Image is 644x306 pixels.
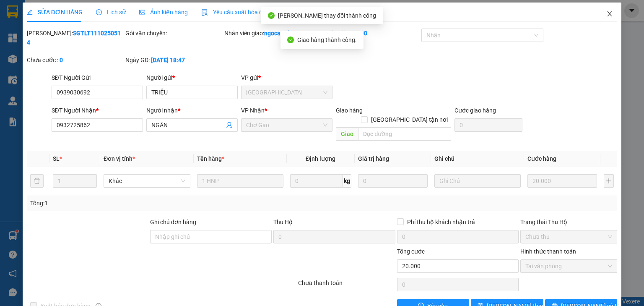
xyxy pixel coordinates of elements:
[336,127,358,141] span: Giao
[5,60,187,82] div: Chợ Gạo
[397,248,425,255] span: Tổng cước
[146,106,238,115] div: Người nhận
[246,119,327,131] span: Chợ Gạo
[30,199,249,208] div: Tổng: 1
[358,174,428,188] input: 0
[241,107,265,114] span: VP Nhận
[104,155,135,162] span: Đơn vị tính
[60,57,63,63] b: 0
[297,37,357,43] span: Giao hàng thành công.
[109,175,185,187] span: Khác
[343,174,351,188] span: kg
[520,217,617,227] div: Trạng thái Thu Hộ
[52,106,143,115] div: SĐT Người Nhận
[201,9,208,16] img: icon
[434,174,521,188] input: Ghi Chú
[336,107,363,114] span: Giao hàng
[358,155,389,162] span: Giá trị hàng
[139,9,145,15] span: picture
[306,155,335,162] span: Định lượng
[241,73,332,82] div: VP gửi
[287,37,294,43] span: check-circle
[96,9,102,15] span: clock-circle
[604,174,614,188] button: plus
[246,86,327,99] span: Sài Gòn
[30,174,44,188] button: delete
[368,115,451,124] span: [GEOGRAPHIC_DATA] tận nơi
[527,155,556,162] span: Cước hàng
[150,219,196,225] label: Ghi chú đơn hàng
[27,9,83,16] span: SỬA ĐƠN HÀNG
[27,29,124,47] div: [PERSON_NAME]:
[151,57,185,63] b: [DATE] 18:47
[273,219,293,225] span: Thu Hộ
[27,55,124,65] div: Chưa cước :
[323,29,420,38] div: Cước rồi :
[598,3,621,26] button: Close
[297,278,396,293] div: Chưa thanh toán
[520,248,576,255] label: Hình thức thanh toán
[268,12,275,19] span: check-circle
[278,12,376,19] span: [PERSON_NAME] thay đổi thành công
[358,127,451,141] input: Dọc đường
[150,230,272,243] input: Ghi chú đơn hàng
[27,30,121,46] b: SGTLT1110250514
[226,122,233,128] span: user-add
[201,9,290,16] span: Yêu cầu xuất hóa đơn điện tử
[264,30,291,37] b: ngocan.tlt
[431,151,524,167] th: Ghi chú
[125,29,222,38] div: Gói vận chuyển:
[146,73,238,82] div: Người gửi
[197,174,283,188] input: VD: Bàn, Ghế
[349,30,367,37] b: 20.000
[525,260,612,272] span: Tại văn phòng
[96,9,126,16] span: Lịch sử
[39,40,153,55] text: CGTLT1210250082
[525,230,612,243] span: Chưa thu
[527,174,597,188] input: 0
[606,10,613,17] span: close
[404,217,478,227] span: Phí thu hộ khách nhận trả
[454,118,522,132] input: Cước giao hàng
[27,9,33,15] span: edit
[125,55,222,65] div: Ngày GD:
[197,155,224,162] span: Tên hàng
[139,9,188,16] span: Ảnh kiện hàng
[53,155,60,162] span: SL
[454,107,496,114] label: Cước giao hàng
[224,29,321,38] div: Nhân viên giao:
[52,73,143,82] div: SĐT Người Gửi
